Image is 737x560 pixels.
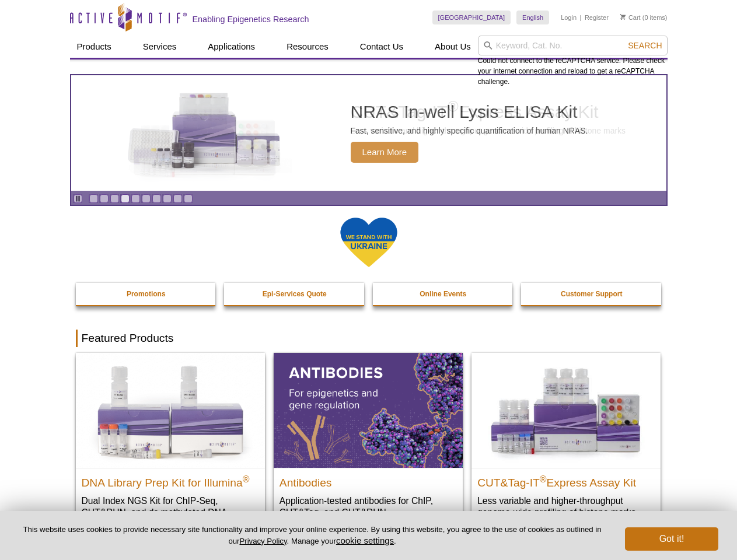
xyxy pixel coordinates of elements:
[620,14,626,20] img: Your Cart
[100,194,109,203] a: Go to slide 2
[110,194,119,203] a: Go to slide 3
[521,283,662,305] a: Customer Support
[478,36,668,55] input: Keyword, Cat. No.
[274,353,463,467] img: All Antibodies
[131,194,140,203] a: Go to slide 5
[263,290,327,298] strong: Epi-Services Quote
[74,194,82,203] a: Toggle autoplay
[121,194,130,203] a: Go to slide 4
[561,290,622,298] strong: Customer Support
[19,524,606,547] p: This website uses cookies to provide necessary site functionality and improve your online experie...
[76,353,265,541] a: DNA Library Prep Kit for Illumina DNA Library Prep Kit for Illumina® Dual Index NGS Kit for ChIP-...
[76,283,217,305] a: Promotions
[142,194,151,203] a: Go to slide 6
[432,10,511,24] a: [GEOGRAPHIC_DATA]
[540,474,547,484] sup: ®
[82,471,259,489] h2: DNA Library Prep Kit for Illumina
[478,36,668,87] div: Could not connect to the reCAPTCHA service. Please check your internet connection and reload to g...
[239,537,287,545] a: Privacy Policy
[580,10,582,24] li: |
[173,194,182,203] a: Go to slide 9
[585,13,609,22] a: Register
[274,353,463,530] a: All Antibodies Antibodies Application-tested antibodies for ChIP, CUT&Tag, and CUT&RUN.
[625,527,718,551] button: Got it!
[477,471,655,489] h2: CUT&Tag-IT Express Assay Kit
[353,36,410,58] a: Contact Us
[163,194,172,203] a: Go to slide 8
[420,290,466,298] strong: Online Events
[373,283,514,305] a: Online Events
[193,14,309,24] h2: Enabling Epigenetics Research
[471,353,661,467] img: CUT&Tag-IT® Express Assay Kit
[471,353,661,530] a: CUT&Tag-IT® Express Assay Kit CUT&Tag-IT®Express Assay Kit Less variable and higher-throughput ge...
[620,13,641,22] a: Cart
[76,353,265,467] img: DNA Library Prep Kit for Illumina
[184,194,193,203] a: Go to slide 10
[201,36,262,58] a: Applications
[280,36,336,58] a: Resources
[70,36,118,58] a: Products
[76,330,662,347] h2: Featured Products
[336,535,394,545] button: cookie settings
[224,283,365,305] a: Epi-Services Quote
[477,495,655,519] p: Less variable and higher-throughput genome-wide profiling of histone marks​.
[136,36,184,58] a: Services
[624,40,665,51] button: Search
[127,290,166,298] strong: Promotions
[280,495,457,519] p: Application-tested antibodies for ChIP, CUT&Tag, and CUT&RUN.
[280,471,457,489] h2: Antibodies
[516,10,549,24] a: English
[628,41,662,50] span: Search
[561,13,577,22] a: Login
[620,10,668,24] li: (0 items)
[243,474,250,484] sup: ®
[82,495,259,530] p: Dual Index NGS Kit for ChIP-Seq, CUT&RUN, and ds methylated DNA assays.
[89,194,98,203] a: Go to slide 1
[340,216,398,268] img: We Stand With Ukraine
[152,194,161,203] a: Go to slide 7
[428,36,478,58] a: About Us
